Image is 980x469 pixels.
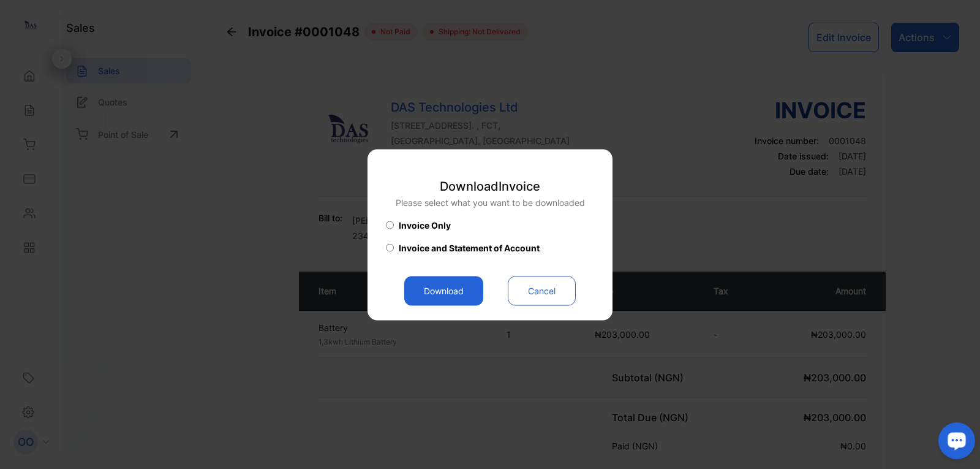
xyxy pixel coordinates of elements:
[399,218,451,231] span: Invoice Only
[396,196,585,208] p: Please select what you want to be downloaded
[396,177,585,195] p: Download Invoice
[404,276,483,305] button: Download
[399,241,540,254] span: Invoice and Statement of Account
[929,418,980,469] iframe: LiveChat chat widget
[508,276,576,305] button: Cancel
